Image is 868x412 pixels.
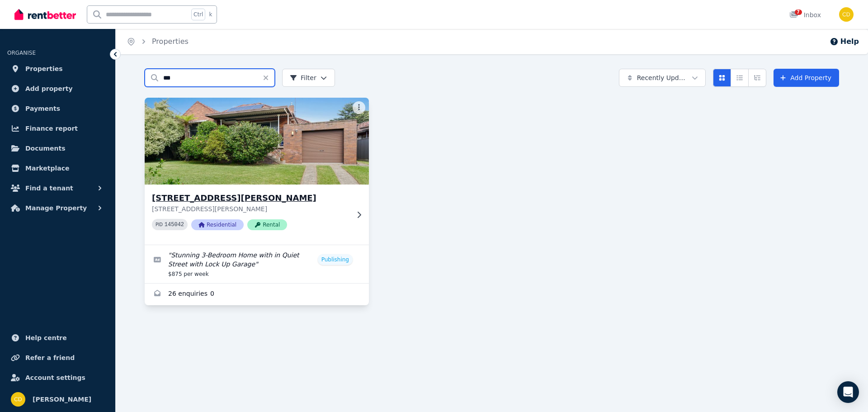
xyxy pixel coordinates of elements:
[7,369,108,387] a: Account settings
[7,60,108,78] a: Properties
[839,7,854,22] img: Chris Dimitropoulos
[152,204,349,213] p: [STREET_ADDRESS][PERSON_NAME]
[7,329,108,347] a: Help centre
[145,284,369,305] a: Enquiries for 35 Elouera Street North, BEVERLY HILLS
[837,381,859,403] div: Open Intercom Messenger
[353,101,365,114] button: More options
[637,73,688,82] span: Recently Updated
[247,219,287,230] span: Rental
[145,245,369,283] a: Edit listing: Stunning 3-Bedroom Home with in Quiet Street with Lock Up Garage
[209,11,212,18] span: k
[7,199,108,217] button: Manage Property
[152,192,349,204] h3: [STREET_ADDRESS][PERSON_NAME]
[290,73,316,82] span: Filter
[156,222,163,227] small: PID
[25,103,60,114] span: Payments
[7,50,36,56] span: ORGANISE
[25,372,85,383] span: Account settings
[152,37,189,46] a: Properties
[262,69,275,87] button: Clear search
[11,392,25,407] img: Chris Dimitropoulos
[7,99,108,118] a: Payments
[774,69,839,87] a: Add Property
[619,69,706,87] button: Recently Updated
[25,63,63,74] span: Properties
[713,69,731,87] button: Card view
[191,219,244,230] span: Residential
[116,29,199,54] nav: Breadcrumb
[748,69,766,87] button: Expanded list view
[14,8,76,21] img: RentBetter
[7,119,108,137] a: Finance report
[25,143,66,154] span: Documents
[139,95,375,187] img: 35 Elouera Street North, BEVERLY HILLS
[830,36,859,47] button: Help
[25,123,78,134] span: Finance report
[7,179,108,197] button: Find a tenant
[795,9,802,15] span: 7
[145,98,369,245] a: 35 Elouera Street North, BEVERLY HILLS[STREET_ADDRESS][PERSON_NAME][STREET_ADDRESS][PERSON_NAME]P...
[25,203,87,213] span: Manage Property
[25,163,69,174] span: Marketplace
[7,349,108,367] a: Refer a friend
[282,69,335,87] button: Filter
[25,183,73,194] span: Find a tenant
[191,9,205,20] span: Ctrl
[165,222,184,228] code: 145042
[7,80,108,98] a: Add property
[713,69,766,87] div: View options
[7,159,108,177] a: Marketplace
[25,332,67,343] span: Help centre
[789,10,821,19] div: Inbox
[7,139,108,157] a: Documents
[33,394,91,405] span: [PERSON_NAME]
[731,69,749,87] button: Compact list view
[25,83,73,94] span: Add property
[25,352,75,363] span: Refer a friend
